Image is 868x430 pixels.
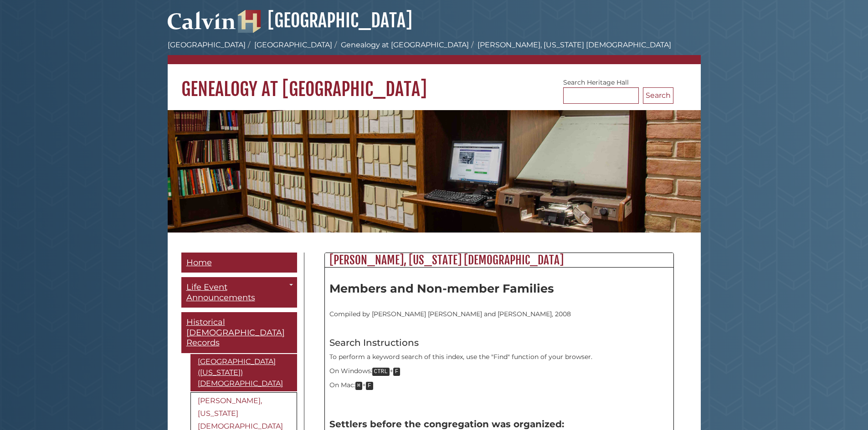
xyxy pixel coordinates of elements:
[643,87,673,104] button: Search
[190,354,297,391] a: [GEOGRAPHIC_DATA] ([US_STATE]) [DEMOGRAPHIC_DATA]
[329,300,669,319] p: Compiled by [PERSON_NAME] [PERSON_NAME] and [PERSON_NAME], 2008
[238,10,261,33] img: Hekman Library Logo
[329,281,554,295] strong: Members and Non-member Families
[168,21,236,29] a: Calvin University
[168,40,701,64] nav: breadcrumb
[168,40,246,49] a: [GEOGRAPHIC_DATA]
[186,282,255,303] span: Life Event Announcements
[325,253,673,268] h2: [PERSON_NAME], [US_STATE] [DEMOGRAPHIC_DATA]
[329,352,669,362] p: To perform a keyword search of this index, use the "Find" function of your browser.
[341,40,469,49] a: Genealogy at [GEOGRAPHIC_DATA]
[186,258,212,268] span: Home
[469,40,671,51] li: [PERSON_NAME], [US_STATE] [DEMOGRAPHIC_DATA]
[372,368,390,376] kbd: CTRL
[329,419,564,430] strong: Settlers before the congregation was organized:
[181,253,297,273] a: Home
[329,380,669,390] p: On Mac: +
[181,277,297,308] a: Life Event Announcements
[168,64,701,101] h1: Genealogy at [GEOGRAPHIC_DATA]
[366,382,373,390] kbd: F
[329,338,669,348] h4: Search Instructions
[186,317,285,348] span: Historical [DEMOGRAPHIC_DATA] Records
[254,40,332,49] a: [GEOGRAPHIC_DATA]
[355,382,363,390] kbd: ⌘
[181,312,297,353] a: Historical [DEMOGRAPHIC_DATA] Records
[168,7,236,33] img: Calvin
[238,9,412,32] a: [GEOGRAPHIC_DATA]
[393,368,401,376] kbd: F
[329,366,669,376] p: On Windows: +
